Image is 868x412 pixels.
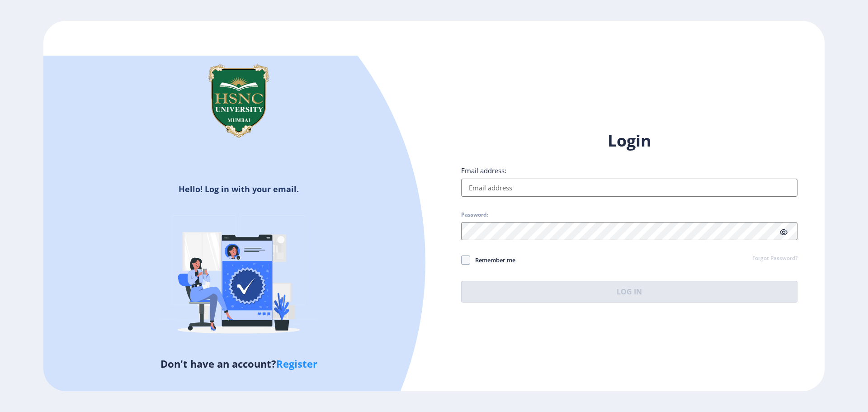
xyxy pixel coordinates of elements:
h1: Login [461,130,797,152]
input: Email address [461,179,797,197]
a: Register [276,357,317,370]
img: Verified-rafiki.svg [160,198,318,356]
label: Email address: [461,166,506,175]
button: Log In [461,281,797,303]
img: hsnc.png [193,56,284,146]
h5: Don't have an account? [50,356,427,371]
span: Remember me [470,255,515,265]
a: Forgot Password? [752,255,797,263]
label: Password: [461,211,488,218]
